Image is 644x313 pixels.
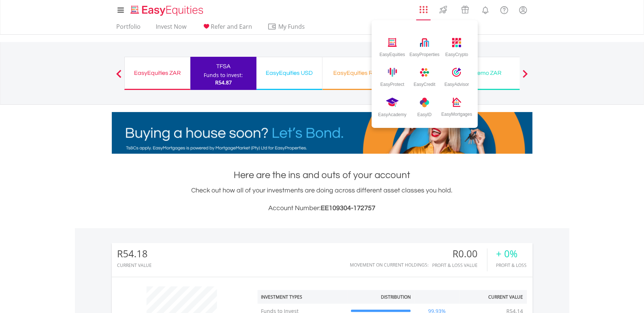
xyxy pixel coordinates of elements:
h1: Here are the ins and outs of your account [112,168,533,182]
h3: Account Number: [112,203,533,213]
img: thrive-v2.svg [437,4,450,15]
div: EasyEquities [379,49,405,57]
div: Check out how all of your investments are doing across different asset classes you hold. [112,185,533,213]
img: easy-id-icon [386,98,399,107]
div: EasyCredit [414,79,435,87]
a: Invest Now [153,23,190,34]
img: easy-mortgages-icon [452,98,461,107]
span: Refer and Earn [211,22,252,31]
div: Profit & Loss Value [433,263,487,268]
div: EasyProtect [380,79,404,87]
div: R0.00 [433,248,487,259]
a: FAQ's and Support [495,2,514,17]
a: Portfolio [114,23,144,34]
span: EE109304-172757 [321,205,376,212]
img: easy-credit-icon [420,68,429,77]
img: vouchers-v2.svg [459,4,471,15]
div: Profit & Loss [496,263,527,268]
div: + 0% [496,248,527,259]
a: Refer and Earn [199,23,255,34]
th: Current Value [459,290,527,304]
button: Previous [111,73,126,81]
div: Demo ZAR [459,68,516,78]
div: EasyAcademy [378,109,407,117]
span: My Funds [268,22,316,31]
div: EasyMortgages [441,109,472,117]
div: EasyProperties [410,49,440,57]
div: Distribution [381,294,411,300]
a: Notifications [476,2,495,17]
div: EasyAdvisor [444,79,469,87]
div: TFSA [195,61,252,72]
img: grid-menu-icon.svg [420,6,428,14]
div: EasyCrypto [445,49,468,57]
a: Home page [128,2,206,17]
div: CURRENT VALUE [117,263,152,268]
img: EasyMortage Promotion Banner [112,112,533,154]
img: easy-academy-icon [420,98,429,107]
a: Vouchers [454,2,476,15]
div: Movement on Current Holdings: [350,262,429,267]
div: Funds to invest: [204,72,243,79]
a: AppsGrid [415,2,433,14]
img: easy-advisor-icon [452,68,461,77]
button: Next [518,73,533,81]
img: EasyEquities_Logo.png [129,4,206,17]
th: Investment Types [258,290,347,304]
a: My Profile [514,2,533,18]
div: R54.18 [117,248,152,259]
div: EasyEquities ZAR [129,68,186,78]
div: EasyEquities USD [261,68,318,78]
span: R54.87 [215,79,232,86]
div: EasyEquities RA [327,68,384,78]
div: EasyID [417,109,432,117]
